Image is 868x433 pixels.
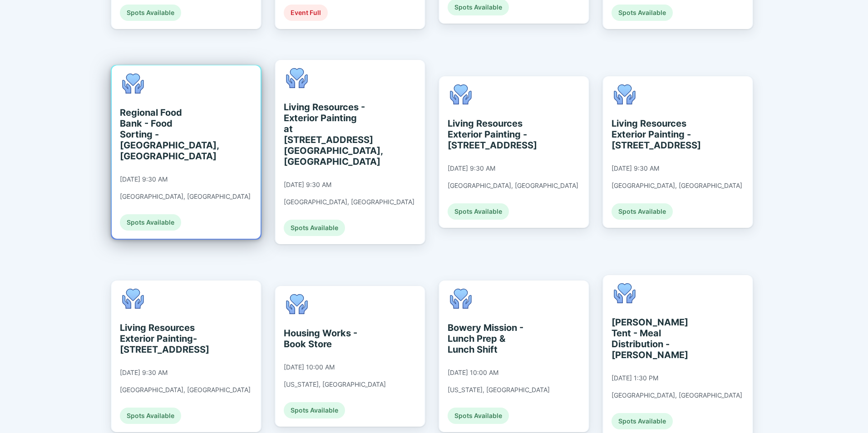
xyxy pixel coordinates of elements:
div: [PERSON_NAME] Tent - Meal Distribution - [PERSON_NAME] [612,317,695,360]
div: [DATE] 9:30 AM [120,369,168,377]
div: Living Resources Exterior Painting- [STREET_ADDRESS] [120,322,203,355]
div: [DATE] 1:30 PM [612,374,658,382]
div: [GEOGRAPHIC_DATA], [GEOGRAPHIC_DATA] [448,182,578,190]
div: Spots Available [120,5,181,21]
div: Housing Works - Book Store [284,328,367,349]
div: Spots Available [612,5,673,21]
div: Spots Available [120,214,181,231]
div: Spots Available [612,203,673,220]
div: [GEOGRAPHIC_DATA], [GEOGRAPHIC_DATA] [612,182,742,190]
div: Living Resources Exterior Painting - [STREET_ADDRESS] [448,118,531,151]
div: Spots Available [448,408,509,424]
div: [DATE] 9:30 AM [120,175,168,183]
div: Spots Available [120,408,181,424]
div: [DATE] 10:00 AM [448,369,498,377]
div: Living Resources - Exterior Painting at [STREET_ADDRESS] [GEOGRAPHIC_DATA], [GEOGRAPHIC_DATA] [284,102,367,167]
div: [GEOGRAPHIC_DATA], [GEOGRAPHIC_DATA] [120,192,251,201]
div: Spots Available [448,203,509,220]
div: Spots Available [284,220,345,236]
div: Spots Available [612,413,673,429]
div: [US_STATE], [GEOGRAPHIC_DATA] [284,380,386,389]
div: Event Full [284,5,328,21]
div: [DATE] 9:30 AM [284,181,331,189]
div: [GEOGRAPHIC_DATA], [GEOGRAPHIC_DATA] [612,391,742,399]
div: [DATE] 9:30 AM [612,164,659,172]
div: [DATE] 10:00 AM [284,363,335,371]
div: Living Resources Exterior Painting - [STREET_ADDRESS] [612,118,695,151]
div: [US_STATE], [GEOGRAPHIC_DATA] [448,386,550,394]
div: [GEOGRAPHIC_DATA], [GEOGRAPHIC_DATA] [120,386,251,394]
div: Spots Available [284,402,345,418]
div: Regional Food Bank - Food Sorting - [GEOGRAPHIC_DATA], [GEOGRAPHIC_DATA] [120,107,203,162]
div: [GEOGRAPHIC_DATA], [GEOGRAPHIC_DATA] [284,198,414,206]
div: [DATE] 9:30 AM [448,164,495,172]
div: Bowery Mission - Lunch Prep & Lunch Shift [448,322,531,355]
